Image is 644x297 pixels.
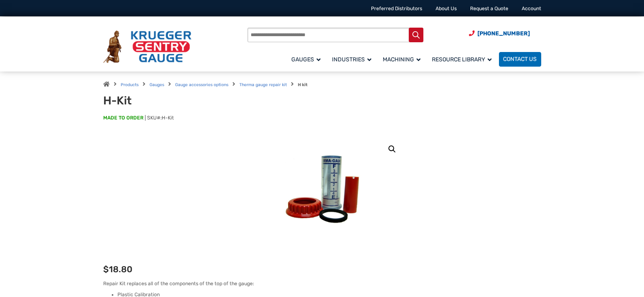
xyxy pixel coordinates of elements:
span: Industries [332,56,371,63]
span: H-Kit [162,115,174,121]
a: Contact Us [499,52,541,67]
a: View full-screen image gallery [385,142,399,156]
span: $ [103,264,109,274]
a: Machining [379,51,428,67]
h1: H-Kit [103,94,278,108]
span: SKU#: [145,115,174,121]
a: Preferred Distributors [371,6,422,11]
span: Gauges [291,56,321,63]
a: Account [522,6,541,11]
img: H-Kit [269,136,375,243]
img: Krueger Sentry Gauge [103,30,191,63]
a: About Us [436,6,457,11]
bdi: 18.80 [103,264,132,274]
a: Gauges [150,82,164,87]
a: Phone Number (920) 434-8860 [469,29,530,38]
span: Contact Us [503,56,537,63]
a: Therma gauge repair kit [239,82,287,87]
a: Gauge accessories options [175,82,228,87]
p: Repair Kit replaces all of the components of the top of the gauge: [103,280,541,287]
span: Machining [383,56,421,63]
a: Gauges [287,51,328,67]
a: Products [121,82,139,87]
a: Request a Quote [470,6,508,11]
a: Resource Library [428,51,499,67]
span: [PHONE_NUMBER] [477,30,530,37]
strong: H kit [298,82,308,87]
span: MADE TO ORDER [103,115,143,122]
a: Industries [328,51,379,67]
span: Resource Library [432,56,492,63]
